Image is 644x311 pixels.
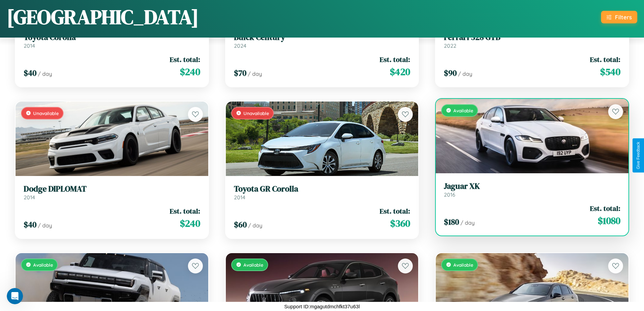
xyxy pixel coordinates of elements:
a: Dodge DIPLOMAT2014 [24,184,200,201]
span: Est. total: [170,54,200,64]
span: Est. total: [380,206,410,216]
span: Available [453,262,473,268]
span: $ 60 [234,219,247,230]
button: Filters [601,11,637,23]
span: Unavailable [243,110,269,116]
span: / day [248,70,262,77]
span: / day [248,222,262,229]
a: Jaguar XK2016 [444,181,620,198]
span: $ 90 [444,67,457,79]
a: Toyota GR Corolla2014 [234,184,410,201]
span: / day [38,70,52,77]
h3: Dodge DIPLOMAT [24,184,200,194]
a: Ferrari 328 GTB2022 [444,32,620,49]
span: Est. total: [170,206,200,216]
span: Available [453,108,473,113]
span: $ 40 [24,219,37,230]
span: $ 180 [444,216,459,227]
span: $ 540 [600,65,620,79]
span: $ 40 [24,67,37,79]
span: / day [458,70,472,77]
h3: Toyota Corona [24,32,200,42]
span: 2016 [444,191,455,198]
span: Est. total: [590,54,620,64]
span: $ 360 [390,217,410,230]
span: / day [460,219,475,226]
span: $ 240 [180,65,200,79]
span: 2014 [24,42,35,49]
span: Unavailable [33,110,59,116]
iframe: Intercom live chat [7,288,23,304]
span: Available [243,262,263,268]
span: $ 240 [180,217,200,230]
div: Give Feedback [636,142,641,169]
span: / day [38,222,52,229]
h1: [GEOGRAPHIC_DATA] [7,3,199,31]
a: Buick Century2024 [234,32,410,49]
h3: Ferrari 328 GTB [444,32,620,42]
span: Est. total: [380,54,410,64]
span: 2014 [24,194,35,201]
span: $ 70 [234,67,246,79]
a: Toyota Corona2014 [24,32,200,49]
h3: Buick Century [234,32,410,42]
span: $ 1080 [598,214,620,227]
span: Est. total: [590,203,620,213]
span: 2014 [234,194,245,201]
div: Filters [615,14,632,21]
p: Support ID: mgagutdmchfkt37u63l [284,302,360,311]
span: 2022 [444,42,456,49]
h3: Jaguar XK [444,181,620,191]
span: $ 420 [390,65,410,79]
h3: Toyota GR Corolla [234,184,410,194]
span: 2024 [234,42,246,49]
span: Available [33,262,53,268]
